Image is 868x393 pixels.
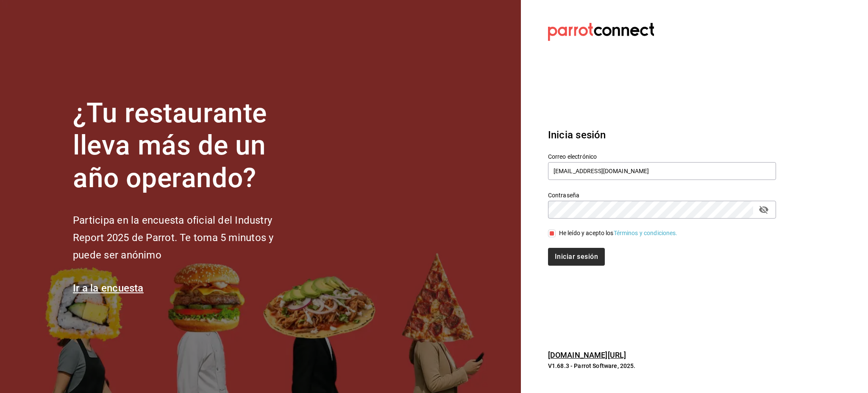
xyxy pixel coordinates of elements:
[548,153,776,159] label: Correo electrónico
[548,351,626,359] a: [DOMAIN_NAME][URL]
[548,162,776,180] input: Ingresa tu correo electrónico
[73,212,302,264] h2: Participa en la encuesta oficial del Industry Report 2025 de Parrot. Te toma 5 minutos y puede se...
[73,97,302,195] h1: ¿Tu restaurante lleva más de un año operando?
[614,230,678,236] a: Términos y condiciones.
[548,248,605,266] button: Iniciar sesión
[548,192,776,198] label: Contraseña
[757,202,771,217] button: passwordField
[559,229,678,238] div: He leído y acepto los
[73,282,144,294] a: Ir a la encuesta
[548,127,776,143] h3: Inicia sesión
[548,362,776,370] p: V1.68.3 - Parrot Software, 2025.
